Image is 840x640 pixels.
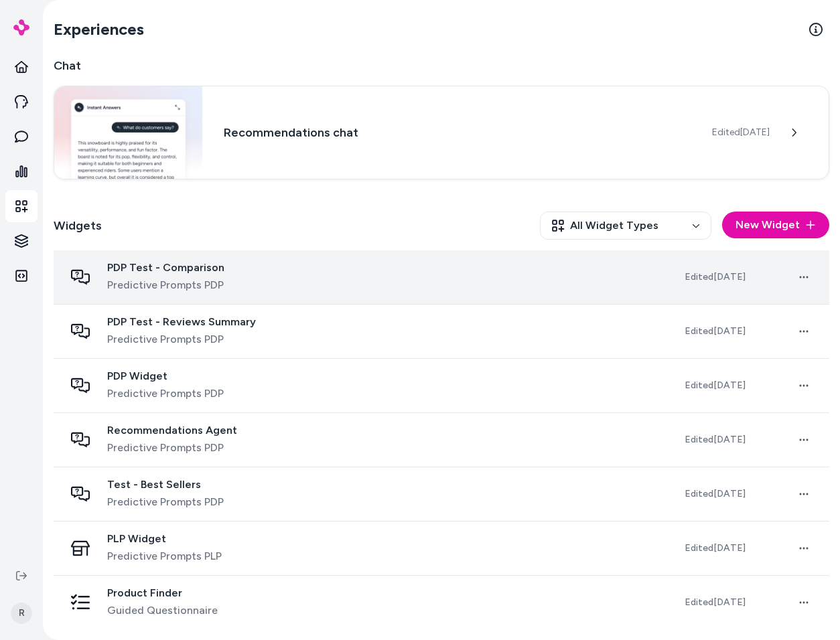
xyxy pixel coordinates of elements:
span: Predictive Prompts PDP [107,386,224,402]
h3: Recommendations chat [224,123,691,142]
span: Edited [DATE] [685,542,746,554]
img: Chat widget [54,86,202,179]
span: R [11,603,32,624]
span: Edited [DATE] [685,325,746,337]
span: Predictive Prompts PDP [107,277,224,293]
h2: Widgets [54,216,102,235]
button: All Widget Types [540,212,711,240]
span: Edited [DATE] [685,488,746,499]
span: Predictive Prompts PDP [107,494,224,510]
button: New Widget [722,212,829,238]
span: Guided Questionnaire [107,603,218,619]
span: Predictive Prompts PDP [107,440,237,456]
span: Predictive Prompts PDP [107,331,256,347]
span: PDP Test - Reviews Summary [107,315,256,329]
h2: Experiences [54,19,144,40]
span: PDP Test - Comparison [107,261,224,274]
span: Edited [DATE] [685,434,746,445]
span: PDP Widget [107,370,224,383]
span: Edited [DATE] [685,596,746,608]
span: Recommendations Agent [107,424,237,437]
button: R [8,592,35,635]
h2: Chat [54,56,829,75]
span: Edited [DATE] [685,380,746,391]
span: Edited [DATE] [712,126,770,139]
span: Predictive Prompts PLP [107,548,222,564]
span: Product Finder [107,586,218,600]
a: Chat widgetRecommendations chatEdited[DATE] [54,86,829,179]
span: Test - Best Sellers [107,478,224,491]
span: Edited [DATE] [685,271,746,283]
span: PLP Widget [107,532,222,546]
img: alby Logo [13,19,29,35]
